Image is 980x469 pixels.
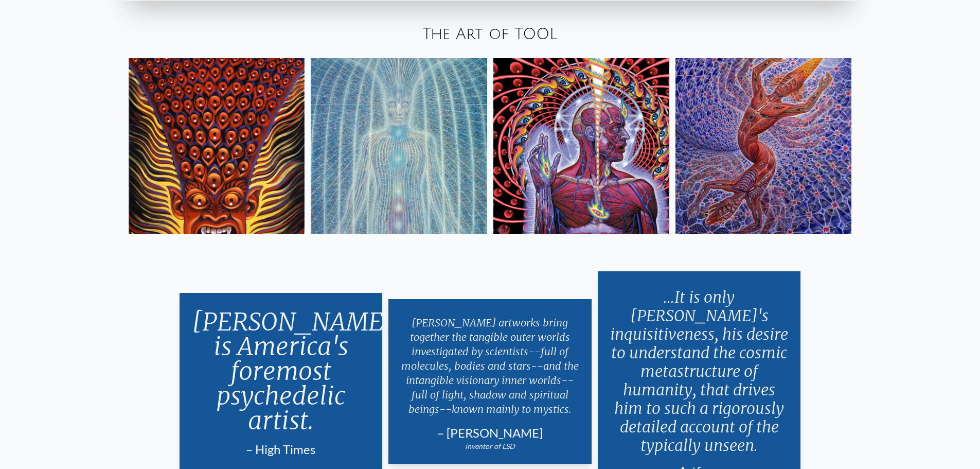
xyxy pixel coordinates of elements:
a: The Art of TOOL [422,26,558,43]
p: [PERSON_NAME] is America's foremost psychedelic artist. [192,305,370,437]
em: inventor of LSD [465,442,515,450]
p: [PERSON_NAME] artworks bring together the tangible outer worlds investigated by scientists--full ... [401,311,579,421]
div: – [PERSON_NAME] [401,425,579,441]
div: – High Times [192,441,370,458]
p: ...It is only [PERSON_NAME]'s inquisitiveness, his desire to understand the cosmic metastructure ... [610,284,789,459]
